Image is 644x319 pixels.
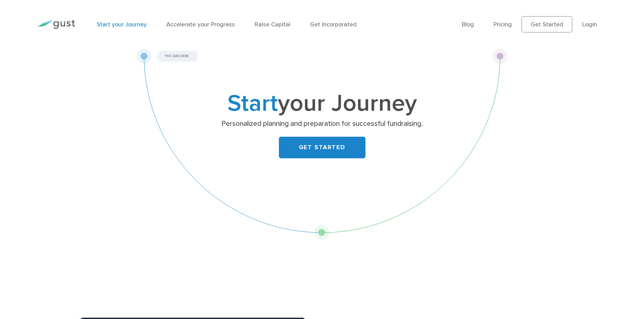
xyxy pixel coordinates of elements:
a: Accelerate your Progress [166,21,235,28]
a: Start your Journey [97,21,147,28]
a: GET STARTED [279,137,365,158]
img: Gust Logo [37,20,75,29]
a: Raise Capital [255,21,290,28]
a: Get Incorporated [310,21,357,28]
a: Blog [462,21,474,28]
p: Personalized planning and preparation for successful fundraising. [191,119,453,129]
a: Login [582,21,597,28]
a: Pricing [494,21,512,28]
a: Get Started [522,16,572,32]
h1: your Journey [189,93,456,114]
span: Start [228,89,278,117]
